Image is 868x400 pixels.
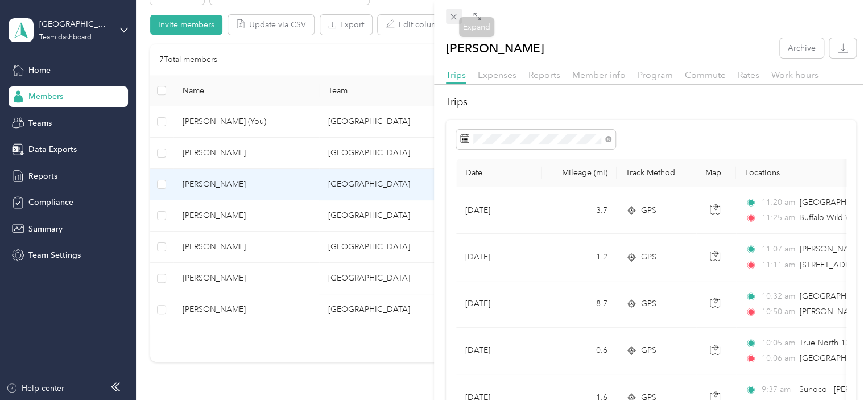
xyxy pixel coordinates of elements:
[804,336,868,400] iframe: Everlance-gr Chat Button Frame
[641,204,656,217] span: GPS
[685,69,726,80] span: Commute
[542,234,617,281] td: 1.2
[761,212,793,224] span: 11:25 am
[780,38,824,58] button: Archive
[572,69,626,80] span: Member info
[761,383,793,396] span: 9:37 am
[641,344,656,357] span: GPS
[456,328,542,374] td: [DATE]
[617,159,696,187] th: Track Method
[459,17,494,37] div: Expand
[761,196,795,209] span: 11:20 am
[456,187,542,234] td: [DATE]
[446,69,466,80] span: Trips
[528,69,560,80] span: Reports
[456,281,542,328] td: [DATE]
[761,243,795,255] span: 11:07 am
[456,159,542,187] th: Date
[638,69,673,80] span: Program
[738,69,759,80] span: Rates
[761,290,795,303] span: 10:32 am
[542,159,617,187] th: Mileage (mi)
[761,337,793,349] span: 10:05 am
[446,94,856,110] h2: Trips
[456,234,542,281] td: [DATE]
[478,69,516,80] span: Expenses
[542,187,617,234] td: 3.7
[641,298,656,310] span: GPS
[771,69,819,80] span: Work hours
[761,259,795,271] span: 11:11 am
[641,251,656,263] span: GPS
[761,352,795,365] span: 10:06 am
[542,281,617,328] td: 8.7
[761,306,795,318] span: 10:50 am
[542,328,617,374] td: 0.6
[696,159,736,187] th: Map
[446,38,544,58] p: [PERSON_NAME]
